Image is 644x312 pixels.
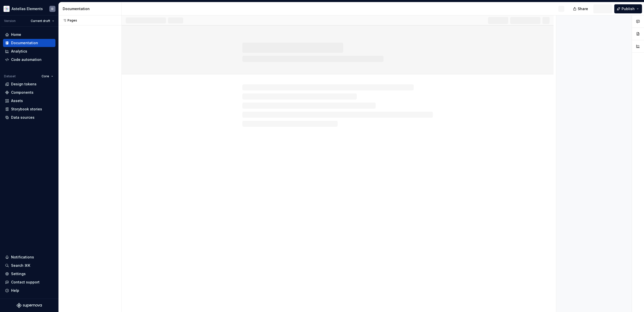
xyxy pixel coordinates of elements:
div: Documentation [11,40,38,45]
a: Storybook stories [3,105,55,113]
div: Notifications [11,255,34,260]
a: Data sources [3,113,55,122]
div: Astellas Elements [12,6,43,11]
span: Current draft [31,19,50,23]
svg: Supernova Logo [17,303,42,308]
div: Documentation [63,6,119,11]
a: Design tokens [3,80,55,88]
div: Analytics [11,49,27,54]
span: Share [578,6,588,11]
img: b2369ad3-f38c-46c1-b2a2-f2452fdbdcd2.png [4,6,10,12]
div: Version [4,19,16,23]
span: Publish [622,6,635,11]
button: Publish [614,4,642,13]
a: Home [3,31,55,39]
div: Design tokens [11,82,37,87]
a: Code automation [3,56,55,64]
button: Help [3,286,55,295]
button: Contact support [3,278,55,286]
div: Assets [11,98,23,103]
button: Astellas ElementsD [1,3,57,14]
div: Pages [60,18,77,22]
div: Settings [11,271,26,276]
div: Code automation [11,57,42,62]
a: Settings [3,270,55,278]
button: Notifications [3,253,55,261]
a: Assets [3,97,55,105]
div: Contact support [11,280,40,285]
div: Help [11,288,19,293]
span: Core [42,74,49,78]
div: Components [11,90,34,95]
div: D [51,7,53,11]
div: Dataset [4,74,16,78]
button: Share [570,4,591,13]
button: Search ⌘K [3,261,55,270]
div: Storybook stories [11,107,42,112]
a: Documentation [3,39,55,47]
a: Components [3,88,55,97]
div: Data sources [11,115,35,120]
a: Analytics [3,47,55,55]
div: Search ⌘K [11,263,30,268]
button: Core [39,73,55,80]
div: Home [11,32,21,37]
button: Current draft [28,17,56,25]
